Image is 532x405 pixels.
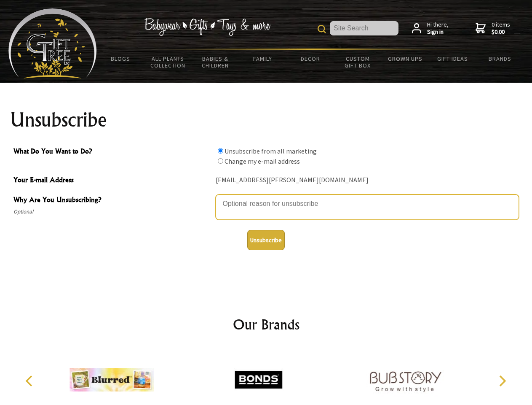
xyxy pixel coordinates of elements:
img: Babywear - Gifts - Toys & more [144,18,270,36]
span: Why Are You Unsubscribing? [13,194,211,207]
a: Decor [286,50,334,67]
a: Grown Ups [381,50,429,67]
a: Hi there,Sign in [412,21,449,36]
a: Custom Gift Box [334,50,382,74]
a: Brands [476,50,524,67]
strong: Sign in [427,28,449,36]
h2: Our Brands [17,314,516,335]
img: product search [318,25,326,33]
a: Gift Ideas [429,50,476,67]
strong: $0.00 [492,28,510,36]
h1: Unsubscribe [10,110,522,130]
div: [EMAIL_ADDRESS][PERSON_NAME][DOMAIN_NAME] [216,174,519,187]
label: Unsubscribe from all marketing [225,147,317,155]
button: Next [493,372,511,390]
img: Babyware - Gifts - Toys and more... [8,8,97,78]
button: Previous [21,372,40,390]
input: What Do You Want to Do? [218,148,223,154]
a: Babies & Children [192,50,239,74]
label: Change my e-mail address [225,157,300,165]
input: What Do You Want to Do? [218,158,223,164]
textarea: Why Are You Unsubscribing? [216,194,519,220]
button: Unsubscribe [247,230,285,250]
span: Optional [13,207,211,217]
span: Hi there, [427,21,449,36]
span: What Do You Want to Do? [13,146,211,158]
a: 0 items$0.00 [476,21,510,36]
span: Your E-mail Address [13,175,211,187]
a: Family [239,50,287,67]
a: All Plants Collection [144,50,192,74]
a: BLOGS [97,50,144,67]
input: Site Search [330,21,398,35]
span: 0 items [492,21,510,36]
